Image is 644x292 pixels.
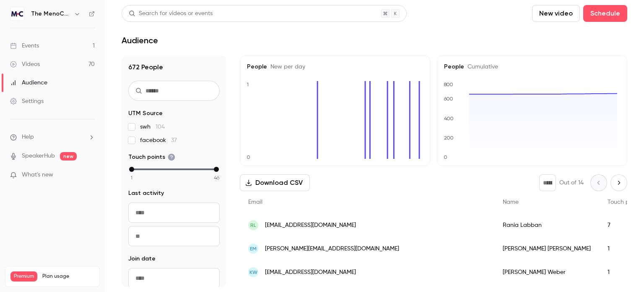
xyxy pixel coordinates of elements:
[10,7,24,21] img: The MenoChannel
[494,213,599,237] div: Rania Labban
[247,82,249,87] text: 1
[532,5,580,22] button: New video
[42,273,94,280] span: Plan usage
[10,271,37,281] span: Premium
[128,268,220,288] input: From
[22,171,53,179] span: What's new
[214,174,219,182] span: 46
[464,64,498,70] span: Cumulative
[10,42,39,50] div: Events
[265,221,356,230] span: [EMAIL_ADDRESS][DOMAIN_NAME]
[128,189,164,197] span: Last activity
[128,226,220,246] input: To
[247,154,250,160] text: 0
[10,133,95,142] li: help-dropdown-opener
[249,268,257,276] span: KW
[608,199,642,205] span: Touch points
[444,154,447,160] text: 0
[583,5,627,22] button: Schedule
[128,255,156,263] span: Join date
[140,123,165,131] span: swh
[129,9,213,18] div: Search for videos or events
[240,174,310,191] button: Download CSV
[140,136,177,145] span: facebook
[247,63,423,71] h5: People
[610,174,627,191] button: Next page
[250,221,256,229] span: RL
[128,153,175,161] span: Touch points
[60,152,77,160] span: new
[494,237,599,260] div: [PERSON_NAME] [PERSON_NAME]
[494,260,599,284] div: [PERSON_NAME] Weber
[128,62,220,72] h1: 672 People
[129,167,134,172] div: min
[22,133,34,142] span: Help
[444,96,453,102] text: 600
[128,203,220,223] input: From
[10,97,44,105] div: Settings
[10,60,40,68] div: Videos
[31,10,70,18] h6: The MenoChannel
[10,79,47,87] div: Audience
[265,245,399,253] span: [PERSON_NAME][EMAIL_ADDRESS][DOMAIN_NAME]
[156,124,165,130] span: 104
[250,245,257,253] span: EM
[128,109,163,118] span: UTM Source
[444,63,620,71] h5: People
[248,199,262,205] span: Email
[131,174,132,182] span: 1
[559,179,584,187] p: Out of 14
[22,152,55,160] a: SpeakerHub
[214,167,219,172] div: max
[444,116,454,121] text: 400
[444,82,453,87] text: 800
[503,199,519,205] span: Name
[85,171,95,179] iframe: Noticeable Trigger
[444,135,454,141] text: 200
[265,268,356,277] span: [EMAIL_ADDRESS][DOMAIN_NAME]
[171,137,177,143] span: 37
[267,64,305,70] span: New per day
[122,35,158,45] h1: Audience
